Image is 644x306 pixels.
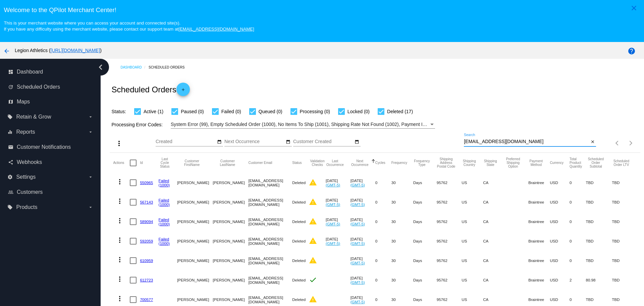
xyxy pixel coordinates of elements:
[88,205,93,210] i: arrow_drop_down
[612,212,637,231] mat-cell: TBD
[570,212,586,231] mat-cell: 0
[292,297,306,302] span: Deleted
[248,173,292,192] mat-cell: [EMAIL_ADDRESS][DOMAIN_NAME]
[8,189,13,195] i: people_outline
[351,241,365,246] a: (GMT-5)
[375,192,391,212] mat-cell: 0
[116,256,124,264] mat-icon: more_vert
[375,231,391,251] mat-cell: 0
[292,180,306,185] span: Deleted
[483,251,504,270] mat-cell: CA
[149,62,191,73] a: Scheduled Orders
[351,280,365,285] a: (GMT-5)
[528,192,550,212] mat-cell: Braintree
[586,157,606,168] button: Change sorting for Subtotal
[483,173,504,192] mat-cell: CA
[292,239,306,243] span: Deleted
[309,276,317,284] mat-icon: check
[17,69,43,75] span: Dashboard
[140,239,153,243] a: 592059
[8,99,13,104] i: map
[437,192,462,212] mat-cell: 95762
[550,173,570,192] mat-cell: USD
[351,231,375,251] mat-cell: [DATE]
[248,251,292,270] mat-cell: [EMAIL_ADDRESS][DOMAIN_NAME]
[462,159,477,167] button: Change sorting for ShippingCountry
[570,192,586,212] mat-cell: 0
[462,270,483,290] mat-cell: US
[248,192,292,212] mat-cell: [EMAIL_ADDRESS][DOMAIN_NAME]
[413,192,437,212] mat-cell: Days
[4,20,254,32] small: This is your merchant website where you can access your account and connected site(s). If you hav...
[351,202,365,207] a: (GMT-5)
[7,174,13,180] i: settings
[528,212,550,231] mat-cell: Braintree
[224,139,285,144] input: Next Occurrence
[217,139,222,145] mat-icon: date_range
[437,231,462,251] mat-cell: 95762
[483,159,498,167] button: Change sorting for ShippingState
[179,87,187,95] mat-icon: add
[628,47,636,55] mat-icon: help
[351,183,365,187] a: (GMT-5)
[213,212,248,231] mat-cell: [PERSON_NAME]
[159,222,170,226] a: (1000)
[462,231,483,251] mat-cell: US
[120,62,149,73] a: Dashboard
[612,192,637,212] mat-cell: TBD
[213,173,248,192] mat-cell: [PERSON_NAME]
[326,222,340,226] a: (GMT-5)
[309,217,317,225] mat-icon: warning
[570,251,586,270] mat-cell: 0
[88,114,93,120] i: arrow_drop_down
[292,219,306,224] span: Deleted
[612,251,637,270] mat-cell: TBD
[326,231,351,251] mat-cell: [DATE]
[17,99,30,105] span: Maps
[8,157,93,168] a: share Webhooks
[624,136,638,150] button: Next page
[504,157,522,168] button: Change sorting for PreferredShippingOption
[413,270,437,290] mat-cell: Days
[292,278,306,282] span: Deleted
[351,173,375,192] mat-cell: [DATE]
[8,142,93,152] a: email Customer Notifications
[116,178,124,186] mat-icon: more_vert
[586,192,612,212] mat-cell: TBD
[437,212,462,231] mat-cell: 95762
[462,192,483,212] mat-cell: US
[528,251,550,270] mat-cell: Braintree
[159,237,169,241] a: Failed
[570,231,586,251] mat-cell: 0
[612,231,637,251] mat-cell: TBD
[550,192,570,212] mat-cell: USD
[144,107,163,116] span: Active (1)
[413,173,437,192] mat-cell: Days
[7,129,13,135] i: equalizer
[375,270,391,290] mat-cell: 0
[351,300,365,304] a: (GMT-5)
[113,153,130,173] mat-header-cell: Actions
[351,212,375,231] mat-cell: [DATE]
[375,173,391,192] mat-cell: 0
[612,270,637,290] mat-cell: TBD
[586,173,612,192] mat-cell: TBD
[88,129,93,135] i: arrow_drop_down
[7,205,13,210] i: local_offer
[326,173,351,192] mat-cell: [DATE]
[293,139,354,144] input: Customer Created
[630,4,638,12] mat-icon: close
[159,202,170,207] a: (1000)
[171,120,435,129] mat-select: Filter by Processing Error Codes
[17,84,60,90] span: Scheduled Orders
[111,122,163,127] span: Processing Error Codes:
[213,251,248,270] mat-cell: [PERSON_NAME]
[8,160,13,165] i: share
[116,217,124,225] mat-icon: more_vert
[177,173,213,192] mat-cell: [PERSON_NAME]
[17,159,42,165] span: Webhooks
[590,139,595,145] mat-icon: close
[355,139,359,145] mat-icon: date_range
[16,129,35,135] span: Reports
[8,84,13,90] i: update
